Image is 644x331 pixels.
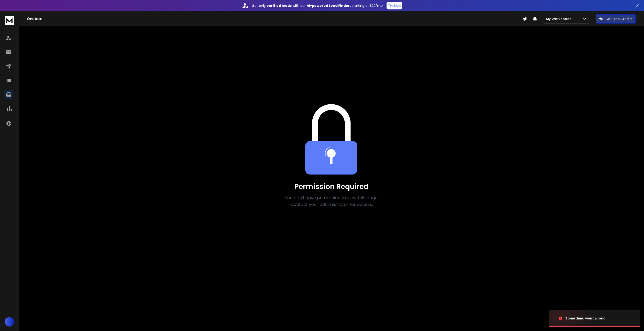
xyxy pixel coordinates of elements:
strong: AI-powered Lead Finder, [307,3,351,8]
p: You don't have permission to view this page. Contact your administrator for access. [279,195,384,208]
button: Get Free Credits [596,14,636,24]
img: image [549,306,596,331]
p: Get only with our starting at $22/mo [252,3,383,8]
p: Try Now [388,3,401,8]
p: My Workspace [546,16,573,21]
button: Try Now [387,2,402,9]
h1: Permission Required [279,182,384,191]
div: Something went wrong [565,316,606,321]
h1: Onebox [27,16,522,22]
img: logo [5,16,14,25]
img: Team collaboration [305,104,358,175]
p: Get Free Credits [606,16,632,21]
strong: verified leads [267,3,292,8]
